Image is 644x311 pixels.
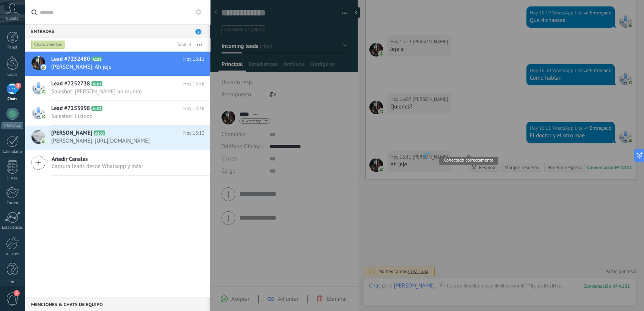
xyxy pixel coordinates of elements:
span: Lead #7252480 [51,55,90,63]
img: com.amocrm.amocrmwa.svg [41,138,46,144]
div: Chats [2,97,24,102]
a: [PERSON_NAME] A100 Hoy 15:13 [PERSON_NAME]: [URL][DOMAIN_NAME] [25,126,210,150]
div: Panel [2,45,24,50]
span: Cuenta [6,16,19,21]
span: Hoy 15:13 [183,129,204,137]
span: Hoy 16:11 [183,55,204,63]
span: Lead #7252738 [51,80,90,88]
div: Chats abiertos [31,40,65,49]
div: Conectado correctamente [439,157,498,165]
img: com.amocrm.amocrmwa.svg [41,114,46,119]
a: Lead #7252480 A101 Hoy 16:11 [PERSON_NAME]: Ah jeje [25,52,210,76]
span: A100 [94,130,105,135]
div: Entradas [25,24,207,38]
a: Lead #7253998 A103 Hoy 15:38 Salesbot: Listooo [25,101,210,125]
span: 2 [15,83,21,89]
img: com.amocrm.amocrmwa.svg [41,89,46,94]
div: Listas [2,176,24,181]
span: A103 [91,106,102,111]
div: Estadísticas [2,225,24,230]
span: Salesbot: Listooo [51,113,190,120]
span: A101 [91,57,102,61]
span: 2 [195,29,201,35]
span: [PERSON_NAME] [51,129,92,137]
div: Leads [2,72,24,77]
img: com.amocrm.amocrmwa.svg [41,64,46,70]
span: Añadir Canales [52,155,143,163]
span: A102 [91,81,102,86]
span: Salesbot: [PERSON_NAME] un mundo [51,88,190,95]
a: Lead #7252738 A102 Hoy 15:56 Salesbot: [PERSON_NAME] un mundo [25,76,210,101]
div: Correo [2,201,24,206]
div: Total: 4 [174,41,191,49]
span: Lead #7253998 [51,105,90,112]
span: Hoy 15:38 [183,105,204,112]
span: [PERSON_NAME]: Ah jeje [51,63,190,71]
button: Más [191,38,207,52]
span: [PERSON_NAME]: [URL][DOMAIN_NAME] [51,137,190,145]
span: Hoy 15:56 [183,80,204,88]
span: 2 [14,290,20,296]
span: Captura leads desde Whatsapp y más! [52,163,143,170]
div: Ajustes [2,252,24,257]
div: Calendario [2,149,24,154]
div: Menciones & Chats de equipo [25,297,207,311]
div: WhatsApp [2,122,23,129]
